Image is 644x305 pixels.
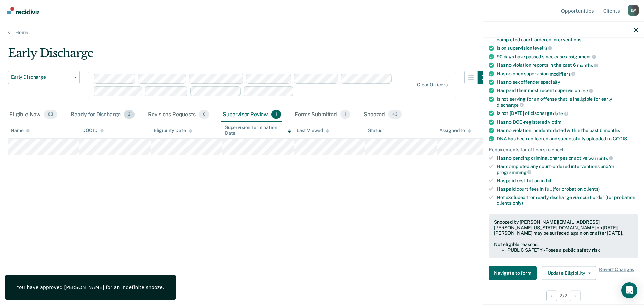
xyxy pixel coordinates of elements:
div: Eligible Now [8,107,59,122]
span: 2 [124,110,135,119]
span: 0 [199,110,209,119]
div: Revisions Requests [147,107,210,122]
div: Has no open supervision [497,71,638,77]
span: discharge [497,102,524,107]
div: Has no DOC-registered [497,119,638,125]
div: Has completed any court-ordered interventions and/or [497,164,638,175]
li: PUBLIC SAFETY - Poses a public safety risk [507,247,633,253]
div: Supervision Termination Date [225,125,291,136]
div: Supervisor Review [221,107,283,122]
div: Has no pending criminal charges or active [497,155,638,161]
div: DOC ID [82,128,104,133]
button: Navigate to form [489,266,537,280]
div: Has paid their most recent supervision [497,88,638,94]
span: Revert Changes [599,266,634,280]
span: only) [513,200,523,206]
span: programming [497,169,531,175]
span: victim [548,119,561,124]
span: assignment [566,54,596,59]
a: Navigate to form link [489,266,539,280]
div: Eligibility Date [154,128,192,133]
div: Is on supervision level [497,45,638,51]
div: Not excluded from early discharge via court order (for probation clients [497,195,638,206]
div: You have approved [PERSON_NAME] for an indefinite snooze. [17,284,164,290]
span: warrants [588,155,613,161]
button: Previous Opportunity [546,290,557,301]
div: Name [11,128,30,133]
div: Snoozed by [PERSON_NAME][EMAIL_ADDRESS][PERSON_NAME][US_STATE][DOMAIN_NAME] on [DATE]. [PERSON_NA... [494,219,633,236]
div: Not eligible reasons: [494,242,633,247]
div: Has no violation incidents dated within the past 6 [497,127,638,133]
span: 43 [388,110,402,119]
div: Early Discharge [8,46,491,65]
span: specialty [541,79,560,85]
div: Is not [DATE] of discharge [497,110,638,117]
span: 83 [44,110,57,119]
span: 1 [340,110,350,119]
div: Has no sex offender [497,79,638,85]
span: modifiers [550,71,576,76]
div: Last Viewed [297,128,329,133]
button: Next Opportunity [570,290,581,301]
span: months [604,127,620,133]
div: Clear officers [417,82,448,88]
span: 1 [271,110,281,119]
div: Has no violation reports in the past 6 [497,62,638,68]
div: Open Intercom Messenger [621,282,637,298]
div: Has paid court fees in full (for probation [497,186,638,192]
div: Has paid restitution in [497,178,638,183]
div: Requirements for officers to check [489,147,638,152]
div: Status [368,128,382,133]
span: full [546,178,553,183]
span: fee [581,88,593,93]
span: Early Discharge [11,74,71,80]
div: Is not serving for an offense that is ineligible for early [497,96,638,107]
button: Profile dropdown button [628,5,639,16]
div: Ready for Discharge [69,107,136,122]
div: 2 / 2 [483,287,644,304]
span: clients) [584,186,600,192]
div: Assigned to [439,128,471,133]
img: Recidiviz [7,7,39,14]
div: DNA has been collected and successfully uploaded to [497,136,638,141]
div: E W [628,5,639,16]
div: Forms Submitted [293,107,352,122]
span: CODIS [613,136,627,141]
span: months [577,62,598,68]
span: date [553,111,568,116]
button: Update Eligibility [542,266,596,280]
div: Snoozed [362,107,403,122]
a: Home [8,29,636,35]
div: 90 days have passed since case [497,54,638,60]
span: 3 [544,45,552,51]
